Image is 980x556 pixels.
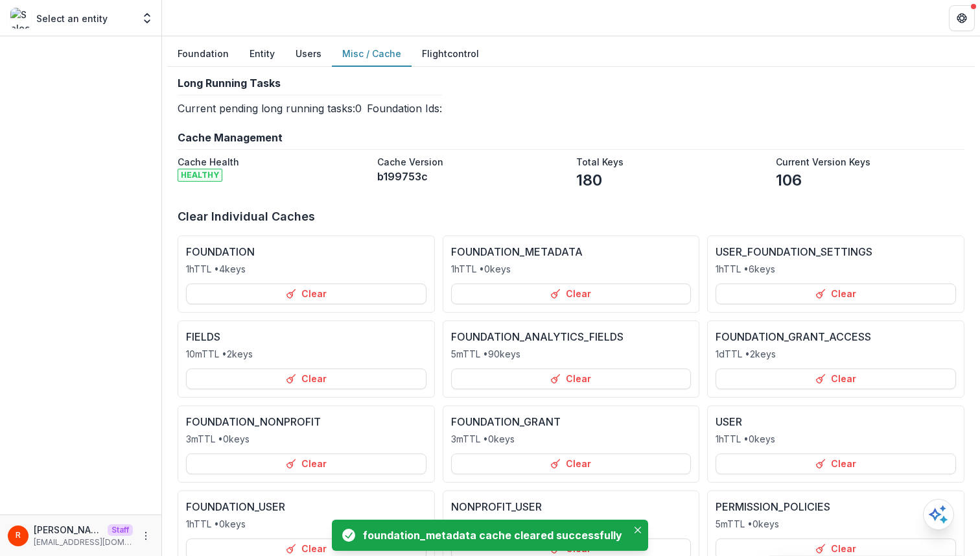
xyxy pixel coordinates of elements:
div: Raj [16,531,21,540]
dt: Cache Health [178,155,367,169]
p: NONPROFIT_USER [451,499,542,514]
button: Clear [451,284,692,304]
p: FIELDS [186,329,220,344]
p: Current pending long running tasks: 0 [178,101,362,116]
p: PERMISSION_POLICIES [716,499,830,514]
p: [EMAIL_ADDRESS][DOMAIN_NAME] [34,537,133,548]
dd: 106 [776,169,965,192]
p: 3m TTL • 0 keys [186,432,250,446]
button: Clear [716,369,956,389]
button: Get Help [949,5,975,31]
button: Clear [451,453,692,474]
button: Clear [186,284,426,304]
p: 1h TTL • 6 keys [716,262,775,276]
p: 1h TTL • 0 keys [186,517,246,531]
button: Close [630,522,646,538]
a: Flightcontrol [422,47,479,60]
dd: 180 [576,169,765,192]
button: Entity [239,42,285,67]
dt: Cache Version [377,155,566,169]
p: 5m TTL • 90 keys [451,347,520,361]
p: 1d TTL • 2 keys [716,347,776,361]
button: Users [285,42,332,67]
span: healthy [178,169,222,182]
p: 1h TTL • 0 keys [716,432,775,446]
p: 3m TTL • 0 keys [451,432,515,446]
button: Open entity switcher [138,5,156,31]
p: Foundation Ids: [367,101,442,116]
p: FOUNDATION_METADATA [451,244,583,260]
h2: Cache Management [178,132,964,144]
p: Clear Individual Caches [178,208,964,225]
img: Select an entity [10,8,31,29]
h2: Long Running Tasks [178,77,442,90]
button: Clear [186,369,426,389]
p: FOUNDATION [186,244,255,260]
button: Clear [186,453,426,474]
p: FOUNDATION_USER [186,499,285,514]
dd: b199753c [377,169,566,184]
p: 5m TTL • 0 keys [716,517,779,531]
p: FOUNDATION_NONPROFIT [186,414,321,429]
p: USER [716,414,742,429]
dt: Total Keys [576,155,765,169]
p: Staff [108,524,133,536]
button: More [138,528,154,544]
button: Clear [716,284,956,304]
p: USER_FOUNDATION_SETTINGS [716,244,872,260]
p: FOUNDATION_GRANT [451,414,561,429]
p: Select an entity [36,12,108,25]
p: 1h TTL • 0 keys [451,262,511,276]
button: Foundation [167,42,239,67]
p: FOUNDATION_ANALYTICS_FIELDS [451,329,624,344]
button: Open AI Assistant [923,499,954,530]
div: foundation_metadata cache cleared successfully [363,527,622,543]
p: FOUNDATION_GRANT_ACCESS [716,329,871,344]
button: Misc / Cache [332,42,412,67]
p: 10m TTL • 2 keys [186,347,253,361]
p: 1h TTL • 0 keys [451,517,511,531]
dt: Current Version Keys [776,155,965,169]
button: Clear [716,453,956,474]
button: Clear [451,369,692,389]
p: [PERSON_NAME] [34,523,102,537]
p: 1h TTL • 4 keys [186,262,246,276]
